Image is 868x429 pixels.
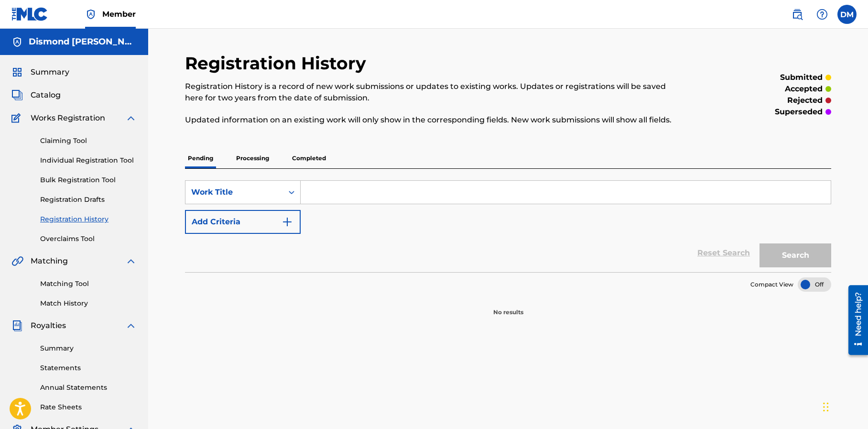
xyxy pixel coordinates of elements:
a: SummarySummary [11,66,69,78]
img: expand [125,255,137,267]
a: Matching Tool [40,279,137,289]
a: Registration History [40,214,137,224]
a: Bulk Registration Tool [40,175,137,185]
a: Registration Drafts [40,195,137,205]
img: MLC Logo [11,7,48,21]
a: Summary [40,343,137,353]
h2: Registration History [185,53,371,74]
p: superseded [775,106,823,118]
span: Summary [31,66,69,78]
p: Updated information on an existing work will only show in the corresponding fields. New work subm... [185,114,683,126]
img: Accounts [11,36,23,48]
iframe: Chat Widget [820,383,868,429]
p: accepted [785,83,823,95]
a: Public Search [788,5,807,24]
span: Royalties [31,320,66,331]
a: Match History [40,298,137,308]
span: Matching [31,255,68,267]
button: Add Criteria [185,210,301,234]
h5: Dismond Mapp [29,36,137,47]
iframe: Resource Center [841,281,868,358]
img: help [816,9,828,20]
span: Catalog [31,89,61,101]
p: rejected [787,95,823,106]
p: Completed [289,148,329,168]
div: Drag [823,393,829,421]
img: search [792,9,803,20]
img: Summary [11,66,23,78]
p: Processing [233,148,272,168]
img: expand [125,112,137,124]
span: Works Registration [31,112,105,124]
span: Compact View [750,280,793,289]
span: Member [102,9,136,20]
a: Statements [40,363,137,373]
img: 9d2ae6d4665cec9f34b9.svg [282,216,293,228]
a: CatalogCatalog [11,89,61,101]
a: Overclaims Tool [40,234,137,244]
div: User Menu [837,5,857,24]
img: Top Rightsholder [85,9,97,20]
p: Pending [185,148,216,168]
p: Registration History is a record of new work submissions or updates to existing works. Updates or... [185,81,683,104]
a: Rate Sheets [40,402,137,412]
img: Catalog [11,89,23,101]
p: No results [493,297,523,317]
div: Help [813,5,832,24]
img: Works Registration [11,112,24,124]
a: Annual Statements [40,383,137,393]
img: expand [125,320,137,331]
img: Matching [11,255,23,267]
div: Work Title [191,187,277,198]
p: submitted [780,72,823,83]
form: Search Form [185,180,831,272]
a: Claiming Tool [40,136,137,146]
a: Individual Registration Tool [40,155,137,165]
img: Royalties [11,320,23,331]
